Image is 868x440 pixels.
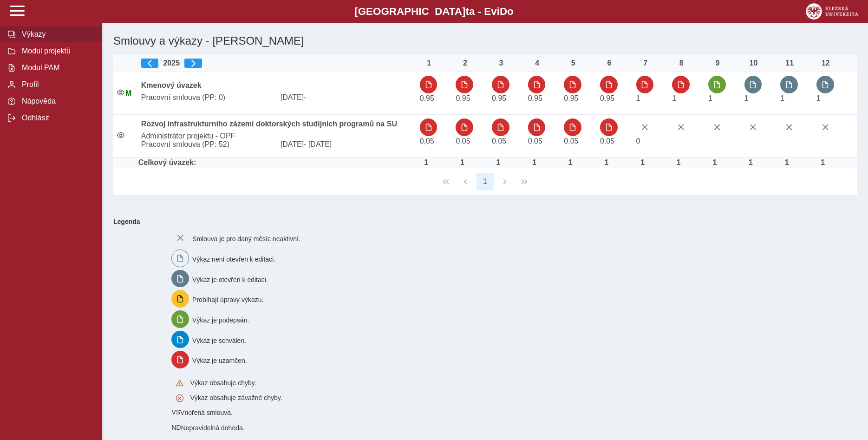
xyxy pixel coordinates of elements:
span: Modul projektů [19,47,94,55]
span: Úvazek : 0,4 h / den. 2 h / týden. [492,137,506,145]
div: Úvazek : 8 h / den. 40 h / týden. [453,158,471,167]
span: Pracovní smlouva (PP: 0) [137,93,277,102]
span: t [465,6,469,17]
div: 1 [420,59,438,67]
span: o [507,6,514,17]
span: Úvazek : 8 h / den. 40 h / týden. [780,94,784,102]
span: Úvazek : 0,4 h / den. 2 h / týden. [564,137,578,145]
div: Úvazek : 8 h / den. 40 h / týden. [669,158,688,167]
b: Legenda [110,214,853,229]
div: Úvazek : 8 h / den. 40 h / týden. [633,158,652,167]
span: Modul PAM [19,64,94,72]
span: - [304,93,306,101]
span: Smlouva vnořená do kmene [171,424,181,431]
span: Nápověda [19,97,94,105]
span: Úvazek : 0,4 h / den. 2 h / týden. [456,137,470,145]
td: Celkový úvazek: [137,158,416,168]
span: Úvazek : 8 h / den. 40 h / týden. [672,94,676,102]
h1: Smlouvy a výkazy - [PERSON_NAME] [110,31,735,51]
div: 10 [744,59,763,67]
div: 12 [816,59,835,67]
span: Administrátor projektu - OPF [137,132,416,140]
div: 4 [528,59,547,67]
span: Úvazek : 8 h / den. 40 h / týden. [816,94,821,102]
div: 2 [456,59,474,67]
span: Výkaz je otevřen k editaci. [192,276,268,283]
span: Úvazek : 0,4 h / den. 2 h / týden. [528,137,542,145]
span: Vnořená smlouva. [180,409,233,416]
span: Úvazek : 7,6 h / den. 38 h / týden. [600,94,614,102]
span: Výkaz je schválen. [192,336,246,344]
span: [DATE] [277,93,416,102]
b: Rozvoj infrastrukturního zázemí doktorských studijních programů na SU [141,120,397,128]
span: Úvazek : [636,137,640,145]
div: Úvazek : 8 h / den. 40 h / týden. [489,158,508,167]
div: Úvazek : 8 h / den. 40 h / týden. [417,158,436,167]
i: Smlouva je aktivní [117,89,124,96]
div: 2025 [141,59,412,68]
span: D [500,6,507,17]
span: Výkaz obsahuje chyby. [190,379,256,387]
div: Úvazek : 8 h / den. 40 h / týden. [561,158,580,167]
span: Výkaz není otevřen k editaci. [192,256,275,263]
span: Smlouva je pro daný měsíc neaktivní. [192,235,300,243]
span: Úvazek : 0,4 h / den. 2 h / týden. [420,137,434,145]
div: 11 [780,59,799,67]
div: Úvazek : 8 h / den. 40 h / týden. [814,158,832,167]
span: Výkaz je podepsán. [192,316,249,324]
span: Úvazek : 7,6 h / den. 38 h / týden. [456,94,470,102]
span: Výkaz obsahuje závažné chyby. [190,394,282,401]
span: Smlouva vnořená do kmene [171,408,180,416]
div: Úvazek : 8 h / den. 40 h / týden. [705,158,724,167]
div: Úvazek : 8 h / den. 40 h / týden. [525,158,544,167]
span: Odhlásit [19,114,94,122]
img: logo_web_su.png [806,3,858,20]
span: Údaje souhlasí s údaji v Magionu [125,89,131,97]
span: Úvazek : 8 h / den. 40 h / týden. [636,94,640,102]
span: Výkazy [19,30,94,39]
div: 6 [600,59,619,67]
div: Úvazek : 8 h / den. 40 h / týden. [742,158,760,167]
span: [DATE] [277,140,416,149]
div: Úvazek : 8 h / den. 40 h / týden. [597,158,616,167]
span: Úvazek : 8 h / den. 40 h / týden. [744,94,749,102]
span: Úvazek : 7,6 h / den. 38 h / týden. [564,94,578,102]
div: Úvazek : 8 h / den. 40 h / týden. [777,158,796,167]
span: Výkaz je uzamčen. [192,357,247,364]
i: Smlouva je aktivní [117,131,124,139]
div: 5 [564,59,582,67]
span: Úvazek : 0,4 h / den. 2 h / týden. [600,137,614,145]
button: 1 [476,173,494,190]
span: Úvazek : 7,6 h / den. 38 h / týden. [528,94,542,102]
span: Pracovní smlouva (PP: 52) [137,140,277,149]
span: - [DATE] [304,140,332,148]
span: Úvazek : 8 h / den. 40 h / týden. [708,94,712,102]
span: Profil [19,80,94,89]
span: Nepravidelná dohoda. [181,424,245,432]
b: Kmenový úvazek [141,81,202,89]
b: [GEOGRAPHIC_DATA] a - Evi [28,6,840,18]
div: 3 [492,59,510,67]
span: Úvazek : 7,6 h / den. 38 h / týden. [492,94,506,102]
span: Probíhají úpravy výkazu. [192,296,263,303]
div: 9 [708,59,727,67]
div: 7 [636,59,655,67]
div: 8 [672,59,691,67]
span: Úvazek : 7,6 h / den. 38 h / týden. [420,94,434,102]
